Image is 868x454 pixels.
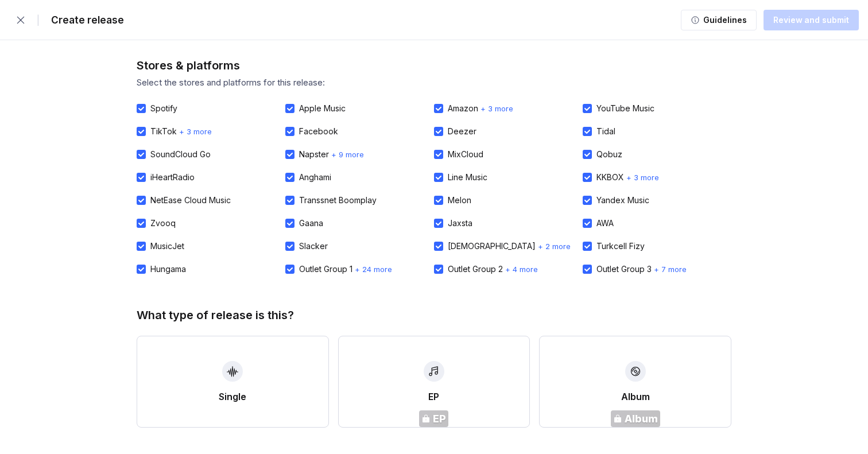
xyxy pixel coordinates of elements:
[331,150,364,159] span: + 9 more
[299,104,346,113] div: Apple Music
[428,391,439,402] div: EP
[299,242,328,251] div: Slacker
[448,265,503,274] div: Outlet Group 2
[179,127,212,136] span: + 3 more
[596,173,624,182] div: KKBOX
[596,219,614,228] div: AWA
[700,14,747,26] div: Guidelines
[448,104,478,113] div: Amazon
[150,150,211,159] div: SoundCloud Go
[596,196,649,205] div: Yandex Music
[626,173,659,182] span: + 3 more
[538,242,571,251] span: + 2 more
[299,127,338,136] div: Facebook
[539,336,731,428] button: AlbumAlbum
[448,219,472,228] div: Jaxsta
[150,196,231,205] div: NetEase Cloud Music
[137,59,240,72] div: Stores & platforms
[219,391,246,402] div: Single
[448,196,471,205] div: Melon
[150,127,177,136] div: TikTok
[448,127,476,136] div: Deezer
[150,265,186,274] div: Hungama
[299,196,377,205] div: Transsnet Boomplay
[299,219,323,228] div: Gaana
[355,265,392,274] span: + 24 more
[596,127,615,136] div: Tidal
[150,104,177,113] div: Spotify
[596,242,645,251] div: Turkcell Fizy
[433,413,446,425] div: EP
[150,242,184,251] div: MusicJet
[299,173,331,182] div: Anghami
[44,14,124,26] div: Create release
[299,265,352,274] div: Outlet Group 1
[299,150,329,159] div: Napster
[596,150,622,159] div: Qobuz
[625,413,658,425] div: Album
[448,242,536,251] div: [DEMOGRAPHIC_DATA]
[448,150,483,159] div: MixCloud
[681,10,757,30] button: Guidelines
[137,308,294,322] div: What type of release is this?
[596,265,652,274] div: Outlet Group 3
[480,104,513,113] span: + 3 more
[621,391,650,402] div: Album
[150,219,176,228] div: Zvooq
[596,104,654,113] div: YouTube Music
[37,14,40,26] div: |
[505,265,538,274] span: + 4 more
[137,336,329,428] button: Single
[338,336,530,428] button: EPEP
[448,173,487,182] div: Line Music
[150,173,195,182] div: iHeartRadio
[137,77,731,88] div: Select the stores and platforms for this release:
[654,265,687,274] span: + 7 more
